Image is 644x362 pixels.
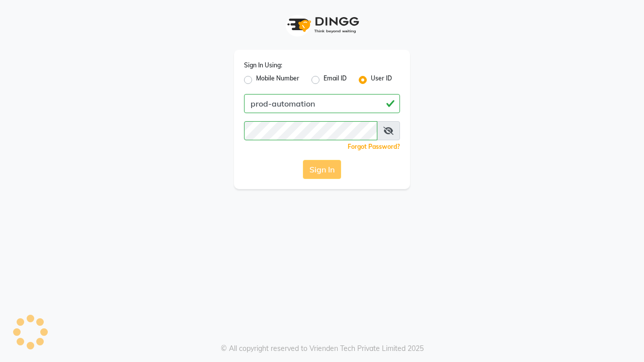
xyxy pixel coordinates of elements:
[244,61,282,70] label: Sign In Using:
[282,10,362,40] img: logo1.svg
[256,74,299,86] label: Mobile Number
[324,74,347,86] label: Email ID
[348,143,400,150] a: Forgot Password?
[244,121,377,140] input: Username
[371,74,392,86] label: User ID
[244,94,400,113] input: Username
